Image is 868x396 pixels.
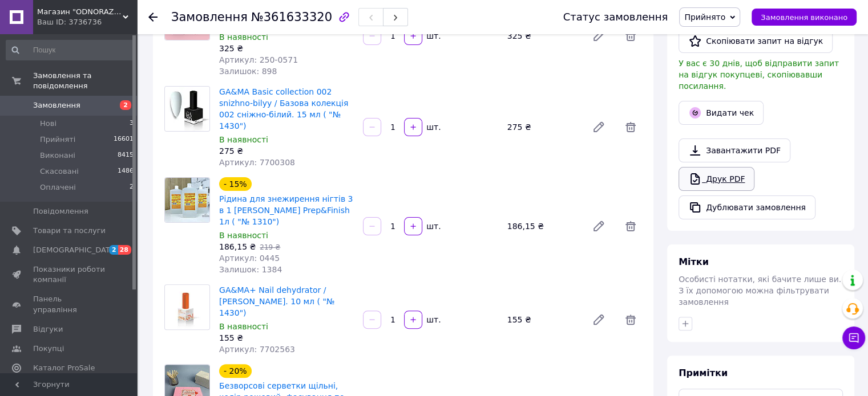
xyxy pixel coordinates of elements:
button: Чат з покупцем [842,326,865,349]
div: 155 ₴ [503,312,583,328]
div: Ваш ID: 3736736 [37,17,137,27]
span: Оплачені [40,182,76,193]
span: В наявності [219,32,268,42]
div: 275 ₴ [503,119,583,135]
div: Статус замовлення [563,11,668,23]
div: - 20% [219,364,252,378]
span: 8415 [118,150,134,161]
div: Повернутися назад [148,11,158,23]
span: 28 [118,245,131,255]
span: 1486 [118,166,134,177]
span: Видалити [619,116,642,138]
span: Виконані [40,150,75,161]
span: У вас є 30 днів, щоб відправити запит на відгук покупцеві, скопіювавши посилання. [679,59,839,91]
span: В наявності [219,322,268,331]
span: Видалити [619,215,642,238]
input: Пошук [6,40,135,60]
span: Покупці [33,344,64,354]
a: Редагувати [587,116,610,138]
span: Нові [40,119,56,129]
div: шт. [423,121,442,133]
div: 325 ₴ [503,28,583,44]
span: Прийнято [684,13,725,22]
span: Замовлення та повідомлення [33,71,137,91]
span: В наявності [219,135,268,144]
span: Каталог ProSale [33,363,95,373]
span: Артикул: 250-0571 [219,55,298,64]
span: Товари та послуги [33,226,106,236]
span: 2 [120,100,131,110]
span: Показники роботи компанії [33,264,106,285]
span: Повідомлення [33,206,88,217]
div: 325 ₴ [219,43,354,54]
span: Залишок: 898 [219,67,277,76]
span: [DEMOGRAPHIC_DATA] [33,245,118,255]
span: Панель управління [33,294,106,315]
span: 3 [130,119,134,129]
button: Замовлення виконано [752,9,857,26]
div: шт. [423,314,442,325]
span: Мітки [679,256,709,267]
span: 2 [109,245,118,255]
button: Скопіювати запит на відгук [679,29,833,53]
img: GA&MA+ Nail dehydrator / Нейл дегідратор. 10 мл ( "№ 1430") [165,285,209,329]
button: Дублювати замовлення [679,195,815,219]
span: Замовлення [33,100,80,111]
span: Видалити [619,25,642,47]
span: В наявності [219,231,268,240]
a: GA&MA Basic collection 002 snizhno-bilyy / Базова колекція 002 сніжно-білий. 15 мл ( "№ 1430") [219,87,348,130]
div: 186,15 ₴ [503,218,583,234]
div: 155 ₴ [219,332,354,344]
span: Магазин "ODNORAZKA" ФОП ГРИШАН А. О., ЄДРПОУ 3217521459 [37,7,123,17]
span: 219 ₴ [260,243,280,251]
div: - 15% [219,177,252,191]
span: Замовлення [171,10,248,24]
span: Артикул: 0445 [219,254,280,263]
span: Скасовані [40,166,79,177]
img: Рідина для знежирення нігтів 3 в 1 Фурман Prep&Finish 1л ( "№ 1310") [165,178,209,222]
a: Редагувати [587,215,610,238]
a: Редагувати [587,308,610,331]
div: шт. [423,30,442,42]
span: 16601 [114,134,134,145]
div: шт. [423,221,442,232]
span: Видалити [619,308,642,331]
span: Замовлення виконано [761,13,847,22]
span: Артикул: 7702563 [219,345,295,354]
span: №361633320 [251,10,332,24]
span: Відгуки [33,324,63,334]
a: GA&MA+ Nail dehydrator / [PERSON_NAME]. 10 мл ( "№ 1430") [219,285,334,317]
img: GA&MA Basic collection 002 snizhno-bilyy / Базова колекція 002 сніжно-білий. 15 мл ( "№ 1430") [165,87,209,131]
span: Особисті нотатки, які бачите лише ви. З їх допомогою можна фільтрувати замовлення [679,275,841,307]
span: 186,15 ₴ [219,242,256,251]
a: Завантажити PDF [679,138,790,162]
span: Примітки [679,368,728,378]
a: Друк PDF [679,167,754,191]
a: Рідина для знежирення нігтів 3 в 1 [PERSON_NAME] Prep&Finish 1л ( "№ 1310") [219,194,353,226]
span: Залишок: 1384 [219,265,282,274]
button: Видати чек [679,101,764,125]
span: Артикул: 7700308 [219,158,295,167]
span: Прийняті [40,134,75,145]
a: Редагувати [587,25,610,47]
div: 275 ₴ [219,145,354,157]
span: 2 [130,182,134,193]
